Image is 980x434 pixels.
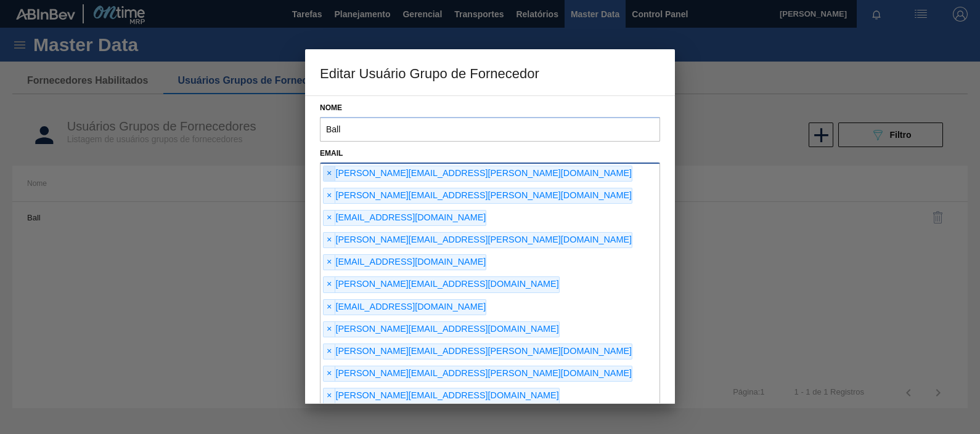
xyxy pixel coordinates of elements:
[324,255,335,270] span: ×
[323,366,632,382] div: [PERSON_NAME][EMAIL_ADDRESS][PERSON_NAME][DOMAIN_NAME]
[324,344,335,359] span: ×
[320,149,343,158] label: Email
[305,49,675,96] h3: Editar Usuário Grupo de Fornecedor
[324,188,335,203] span: ×
[323,321,560,337] div: [PERSON_NAME][EMAIL_ADDRESS][DOMAIN_NAME]
[324,233,335,247] span: ×
[324,366,335,381] span: ×
[324,277,335,292] span: ×
[323,344,632,360] div: [PERSON_NAME][EMAIL_ADDRESS][PERSON_NAME][DOMAIN_NAME]
[323,210,486,226] div: [EMAIL_ADDRESS][DOMAIN_NAME]
[323,299,486,315] div: [EMAIL_ADDRESS][DOMAIN_NAME]
[323,188,632,204] div: [PERSON_NAME][EMAIL_ADDRESS][PERSON_NAME][DOMAIN_NAME]
[324,300,335,315] span: ×
[320,99,660,117] label: Nome
[324,322,335,337] span: ×
[323,388,560,404] div: [PERSON_NAME][EMAIL_ADDRESS][DOMAIN_NAME]
[324,388,335,403] span: ×
[323,276,560,292] div: [PERSON_NAME][EMAIL_ADDRESS][DOMAIN_NAME]
[324,211,335,225] span: ×
[323,254,486,270] div: [EMAIL_ADDRESS][DOMAIN_NAME]
[323,166,632,182] div: [PERSON_NAME][EMAIL_ADDRESS][PERSON_NAME][DOMAIN_NAME]
[324,166,335,181] span: ×
[323,232,632,248] div: [PERSON_NAME][EMAIL_ADDRESS][PERSON_NAME][DOMAIN_NAME]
